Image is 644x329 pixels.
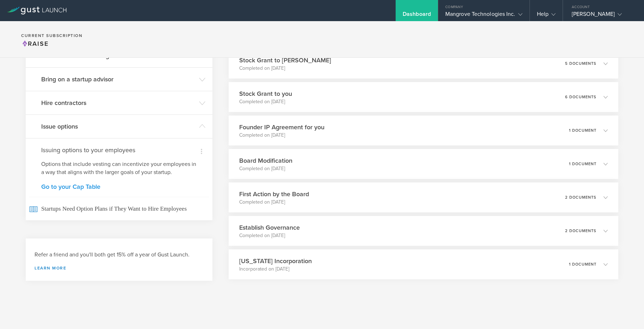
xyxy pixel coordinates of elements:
p: Completed on [DATE] [239,199,309,206]
div: [PERSON_NAME] [572,11,632,21]
p: Completed on [DATE] [239,165,292,172]
p: 1 document [569,162,596,166]
h3: Founder IP Agreement for you [239,123,324,132]
p: Incorporated on [DATE] [239,266,312,273]
h3: Refer a friend and you'll both get 15% off a year of Gust Launch. [35,251,204,259]
h3: Issue options [41,122,196,131]
h3: Bring on a startup advisor [41,75,196,84]
div: Help [537,11,556,21]
p: Completed on [DATE] [239,65,331,72]
a: Learn more [35,266,204,270]
h3: Hire contractors [41,98,196,107]
h3: Stock Grant to [PERSON_NAME] [239,56,331,65]
p: Completed on [DATE] [239,232,300,239]
div: Mangrove Technologies Inc. [445,11,522,21]
span: Raise [21,40,49,48]
h3: Stock Grant to you [239,89,292,98]
h4: Issuing options to your employees [41,145,197,155]
p: Completed on [DATE] [239,132,324,139]
a: Startups Need Option Plans if They Want to Hire Employees [26,197,212,221]
p: 2 documents [565,195,596,199]
h3: Establish Governance [239,223,300,232]
h3: Board Modification [239,156,292,165]
span: Startups Need Option Plans if They Want to Hire Employees [29,197,209,221]
a: Go to your Cap Table [41,184,197,190]
div: Dashboard [403,11,431,21]
p: Options that include vesting can incentivize your employees in a way that aligns with the larger ... [41,160,197,176]
p: 1 document [569,129,596,132]
h2: Current Subscription [21,33,82,38]
p: Completed on [DATE] [239,98,292,105]
p: 5 documents [565,62,596,66]
p: 2 documents [565,229,596,233]
h3: [US_STATE] Incorporation [239,256,312,266]
h3: First Action by the Board [239,190,309,199]
p: 1 document [569,262,596,266]
p: 6 documents [565,95,596,99]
